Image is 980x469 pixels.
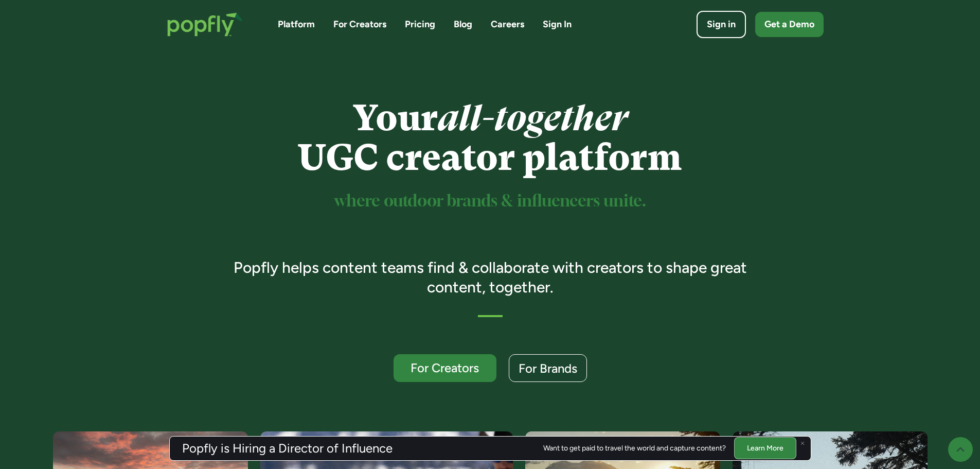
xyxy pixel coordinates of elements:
sup: where outdoor brands & influencers unite. [334,194,646,210]
div: For Brands [519,362,577,375]
a: For Brands [509,354,587,382]
em: all-together [438,97,628,139]
a: Careers [491,18,524,31]
div: Get a Demo [764,18,814,31]
h3: Popfly helps content teams find & collaborate with creators to shape great content, together. [219,258,761,297]
h1: Your UGC creator platform [219,98,761,178]
a: Get a Demo [755,12,824,37]
div: For Creators [403,361,487,374]
a: Platform [278,18,315,31]
a: Learn More [734,437,796,459]
a: Sign in [697,11,746,38]
a: Blog [454,18,472,31]
div: Sign in [707,18,736,31]
a: home [157,2,253,47]
a: Sign In [543,18,572,31]
a: For Creators [394,354,496,382]
h3: Popfly is Hiring a Director of Influence [182,442,393,455]
div: Want to get paid to travel the world and capture content? [543,444,726,453]
a: Pricing [405,18,435,31]
a: For Creators [333,18,386,31]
